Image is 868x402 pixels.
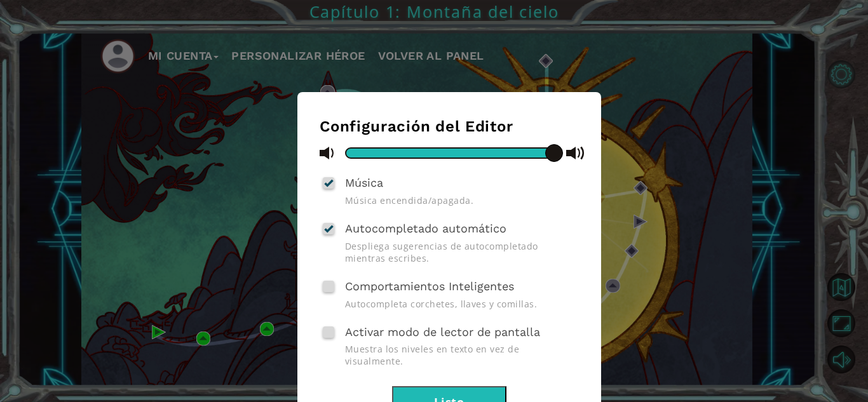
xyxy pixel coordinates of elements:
span: Música encendida/apagada. [345,194,579,206]
span: Despliega sugerencias de autocompletado mientras escribes. [345,240,579,264]
h3: Configuración del Editor [320,117,579,135]
span: Muestra los niveles en texto en vez de visualmente. [345,343,579,367]
span: Autocompleta corchetes, llaves y comillas. [345,298,579,310]
span: Música [345,176,383,189]
span: Activar modo de lector de pantalla [345,325,540,338]
span: Comportamientos Inteligentes [345,279,514,293]
span: Autocompletado automático [345,222,506,235]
